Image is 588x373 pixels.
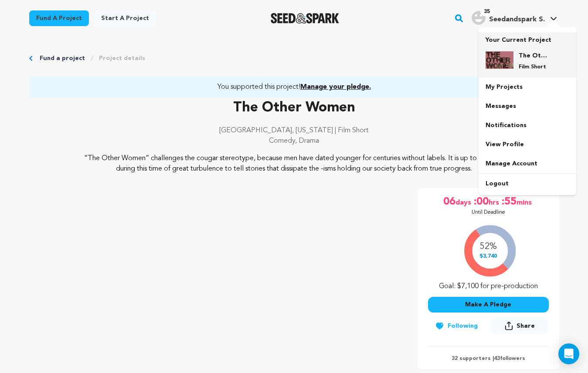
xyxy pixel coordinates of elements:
[472,11,545,25] div: Seedandspark S.'s Profile
[494,356,500,361] span: 43
[479,174,576,193] a: Logout
[517,195,534,209] span: mins
[480,7,493,16] span: 35
[501,195,517,209] span: :55
[94,10,156,26] a: Start a project
[486,32,569,44] p: Your Current Project
[29,125,559,136] p: [GEOGRAPHIC_DATA], [US_STATE] | Film Short
[479,135,576,154] a: View Profile
[271,13,339,24] img: Seed&Spark Logo Dark Mode
[82,153,506,174] p: “The Other Women” challenges the cougar stereotype, because men have dated younger for centuries ...
[479,97,576,116] a: Messages
[479,116,576,135] a: Notifications
[486,32,569,77] a: Your Current Project The Other Women Film Short
[470,9,559,25] a: Seedandspark S.'s Profile
[519,51,550,60] h4: The Other Women
[517,322,535,330] span: Share
[29,136,559,146] p: Comedy, Drama
[519,64,550,71] p: Film Short
[472,209,505,216] p: Until Deadline
[443,195,455,209] span: 06
[489,195,501,209] span: hrs
[271,13,339,24] a: Seed&Spark Homepage
[473,195,489,209] span: :00
[40,82,549,92] a: You supported this project!Manage your pledge.
[40,54,85,63] a: Fund a project
[558,343,579,364] div: Open Intercom Messenger
[29,97,559,118] p: The Other Women
[455,195,473,209] span: days
[300,84,371,91] span: Manage your pledge.
[489,16,545,23] span: Seedandspark S.
[428,297,549,313] button: Make A Pledge
[428,355,549,362] p: 32 supporters | followers
[428,318,485,334] button: Following
[491,318,548,337] span: Share
[29,54,559,63] div: Breadcrumb
[491,318,548,334] button: Share
[479,154,576,173] a: Manage Account
[99,54,145,63] a: Project details
[479,77,576,97] a: My Projects
[29,10,89,26] a: Fund a project
[486,51,513,69] img: ec5e345736d3d50a.jpg
[470,9,559,27] span: Seedandspark S.'s Profile
[472,11,486,25] img: user.png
